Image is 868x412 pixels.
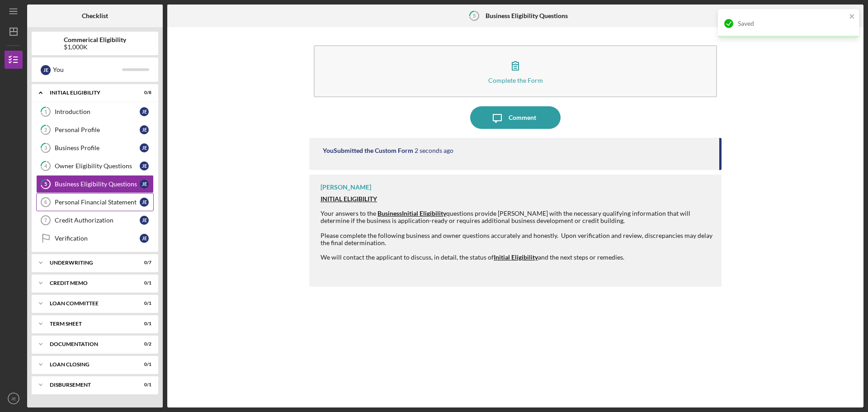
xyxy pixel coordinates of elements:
[473,13,476,19] tspan: 5
[36,157,154,175] a: 4Owner Eligibility QuestionsJE
[44,145,47,151] tspan: 3
[135,301,151,306] div: 0 / 1
[36,229,154,247] a: VerificationJE
[140,180,149,189] div: J E
[377,209,402,217] strong: Business
[415,147,453,154] time: 2025-09-03 20:35
[135,280,151,286] div: 0 / 1
[50,301,129,306] div: LOAN COMMITTEE
[64,43,126,51] div: $1,000K
[135,362,151,367] div: 0 / 1
[314,45,717,97] button: Complete the Form
[135,90,151,95] div: 0 / 8
[55,180,140,188] div: Business Eligibility Questions
[50,280,129,286] div: CREDIT MEMO
[140,107,149,116] div: J E
[36,121,154,139] a: 2Personal ProfileJE
[470,106,561,129] button: Comment
[36,175,154,193] a: 5Business Eligibility QuestionsJE
[36,211,154,229] a: 7Credit AuthorizationJE
[140,234,149,243] div: J E
[135,341,151,347] div: 0 / 2
[321,195,377,203] strong: INITIAL ELIGIBILITY
[140,216,149,225] div: J E
[36,193,154,211] a: 6Personal Financial StatementJE
[849,13,855,21] button: close
[55,235,140,242] div: Verification
[55,199,140,206] div: Personal Financial Statement
[738,20,846,27] div: Saved
[494,253,538,261] strong: Initial Eligibility
[55,217,140,224] div: Credit Authorization
[82,12,108,19] b: Checklist
[41,65,51,75] div: J E
[321,210,712,224] div: Your answers to the questions provide [PERSON_NAME] with the necessary qualifying information tha...
[50,90,129,95] div: Initial Eligibility
[55,126,140,133] div: Personal Profile
[135,321,151,327] div: 0 / 1
[50,260,129,265] div: UNDERWRITING
[135,260,151,265] div: 0 / 7
[321,232,712,246] div: Please complete the following business and owner questions accurately and honestly. Upon verifica...
[44,109,47,115] tspan: 1
[44,218,47,223] tspan: 7
[44,163,47,169] tspan: 4
[509,106,536,129] div: Comment
[140,125,149,134] div: J E
[50,382,129,388] div: DISBURSEMENT
[135,382,151,388] div: 0 / 1
[55,144,140,152] div: Business Profile
[53,62,122,77] div: You
[323,147,413,154] div: You Submitted the Custom Form
[64,36,126,43] b: Commerical Eligibility
[402,209,446,217] strong: Initial Eligibility
[321,254,712,261] div: We will contact the applicant to discuss, in detail, the status of and the next steps or remedies.
[486,12,568,19] b: Business Eligibility Questions
[36,139,154,157] a: 3Business ProfileJE
[55,108,140,115] div: Introduction
[11,396,16,401] text: JE
[140,143,149,152] div: J E
[50,321,129,327] div: TERM SHEET
[140,198,149,207] div: J E
[44,181,47,187] tspan: 5
[5,389,23,407] button: JE
[140,161,149,170] div: J E
[488,77,543,84] div: Complete the Form
[44,199,47,205] tspan: 6
[50,341,129,347] div: DOCUMENTATION
[44,127,47,133] tspan: 2
[321,184,371,191] div: [PERSON_NAME]
[55,162,140,170] div: Owner Eligibility Questions
[36,103,154,121] a: 1IntroductionJE
[50,362,129,367] div: LOAN CLOSING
